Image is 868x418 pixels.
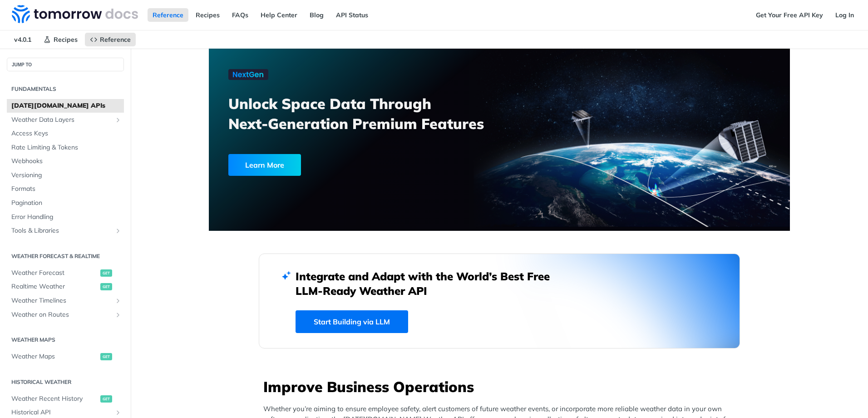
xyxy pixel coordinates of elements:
h2: Weather Forecast & realtime [7,252,124,260]
span: Weather Maps [11,352,98,361]
button: Show subpages for Historical API [114,409,122,416]
a: [DATE][DOMAIN_NAME] APIs [7,99,124,113]
img: Tomorrow.io Weather API Docs [12,5,138,23]
a: Recipes [39,33,83,46]
span: Pagination [11,199,122,208]
span: Reference [100,35,131,44]
span: Versioning [11,171,122,180]
span: Recipes [54,35,78,44]
a: Formats [7,182,124,196]
img: NextGen [228,69,268,80]
span: Weather Data Layers [11,115,112,124]
span: get [100,283,112,290]
button: Show subpages for Weather Timelines [114,297,122,304]
a: Webhooks [7,154,124,168]
span: Weather Timelines [11,296,112,305]
a: Tools & LibrariesShow subpages for Tools & Libraries [7,224,124,238]
button: JUMP TO [7,58,124,71]
span: Tools & Libraries [11,226,112,235]
button: Show subpages for Tools & Libraries [114,227,122,234]
a: API Status [331,8,373,22]
a: Error Handling [7,210,124,224]
div: Learn More [228,154,301,176]
a: Weather Data LayersShow subpages for Weather Data Layers [7,113,124,127]
span: get [100,395,112,403]
a: FAQs [227,8,253,22]
a: Weather on RoutesShow subpages for Weather on Routes [7,308,124,322]
a: Weather Mapsget [7,350,124,363]
h2: Weather Maps [7,336,124,344]
a: Weather TimelinesShow subpages for Weather Timelines [7,294,124,308]
a: Reference [85,33,136,46]
a: Get Your Free API Key [751,8,828,22]
a: Access Keys [7,127,124,140]
span: get [100,353,112,360]
a: Recipes [191,8,225,22]
span: Webhooks [11,157,122,166]
span: Weather on Routes [11,310,112,319]
a: Weather Forecastget [7,266,124,280]
span: [DATE][DOMAIN_NAME] APIs [11,101,122,110]
h2: Fundamentals [7,85,124,93]
span: Formats [11,184,122,194]
span: get [100,269,112,277]
a: Start Building via LLM [296,310,408,333]
button: Show subpages for Weather Data Layers [114,116,122,124]
span: v4.0.1 [9,33,36,46]
span: Error Handling [11,213,122,222]
a: Learn More [228,154,453,176]
span: Access Keys [11,129,122,138]
h2: Historical Weather [7,378,124,386]
a: Reference [148,8,188,22]
span: Realtime Weather [11,282,98,291]
h3: Unlock Space Data Through Next-Generation Premium Features [228,94,509,134]
span: Weather Recent History [11,394,98,403]
h3: Improve Business Operations [263,377,740,397]
span: Historical API [11,408,112,417]
a: Realtime Weatherget [7,280,124,294]
a: Blog [305,8,329,22]
a: Weather Recent Historyget [7,392,124,406]
span: Rate Limiting & Tokens [11,143,122,152]
a: Log In [830,8,859,22]
a: Rate Limiting & Tokens [7,141,124,154]
a: Help Center [256,8,302,22]
h2: Integrate and Adapt with the World’s Best Free LLM-Ready Weather API [296,269,563,298]
a: Versioning [7,169,124,182]
span: Weather Forecast [11,269,98,278]
a: Pagination [7,196,124,210]
button: Show subpages for Weather on Routes [114,311,122,318]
